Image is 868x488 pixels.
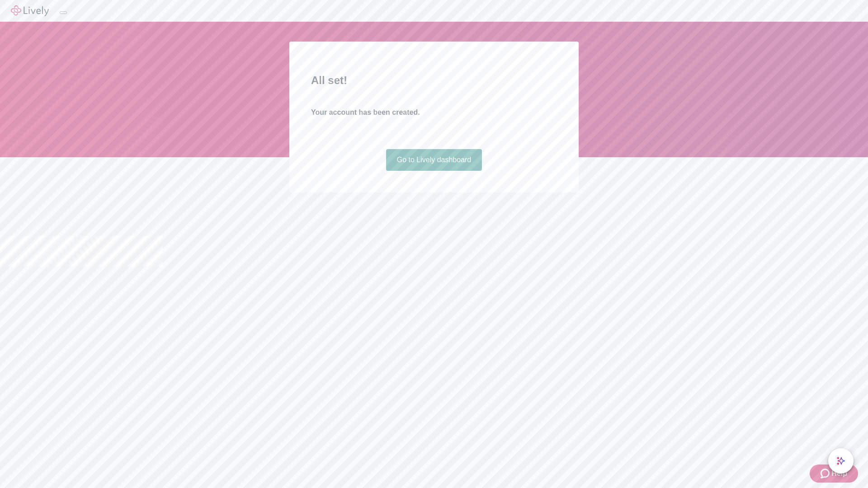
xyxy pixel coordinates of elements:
[810,465,858,483] button: Zendesk support iconHelp
[311,107,557,118] h4: Your account has been created.
[311,72,557,89] h2: All set!
[11,5,49,16] img: Lively
[386,149,482,171] a: Go to Lively dashboard
[831,468,847,479] span: Help
[821,468,831,479] svg: Zendesk support icon
[60,11,67,14] button: Log out
[836,456,845,465] svg: Lively AI Assistant
[828,448,854,474] button: chat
